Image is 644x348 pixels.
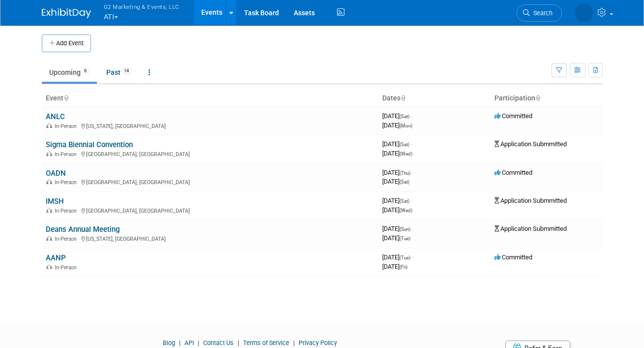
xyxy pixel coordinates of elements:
[291,339,297,347] span: |
[46,179,52,184] img: In-Person Event
[46,169,66,178] a: OADN
[399,236,410,241] span: (Tue)
[55,264,80,271] span: In-Person
[411,112,412,120] span: -
[46,123,52,128] img: In-Person Event
[382,234,410,242] span: [DATE]
[55,236,80,242] span: In-Person
[81,67,90,75] span: 6
[382,225,413,232] span: [DATE]
[46,140,133,149] a: Sigma Biennial Convention
[46,225,120,234] a: Deans Annual Meeting
[46,197,64,206] a: IMSH
[575,3,593,22] img: Nora McQuillan
[163,339,175,347] a: Blog
[412,253,413,261] span: -
[42,8,91,18] img: ExhibitDay
[46,253,66,262] a: AANP
[235,339,242,347] span: |
[399,170,410,176] span: (Thu)
[55,123,80,129] span: In-Person
[494,169,532,176] span: Committed
[399,179,409,185] span: (Sat)
[412,169,413,176] span: -
[46,178,374,186] div: [GEOGRAPHIC_DATA], [GEOGRAPHIC_DATA]
[382,150,412,157] span: [DATE]
[177,339,183,347] span: |
[411,197,412,204] span: -
[121,67,132,75] span: 14
[46,236,52,241] img: In-Person Event
[535,94,540,102] a: Sort by Participation Type
[243,339,289,347] a: Terms of Service
[382,140,412,148] span: [DATE]
[382,206,412,214] span: [DATE]
[104,1,180,12] span: G2 Marketing & Events, LLC
[378,90,491,107] th: Dates
[399,123,412,128] span: (Mon)
[494,197,567,204] span: Application Submmitted
[203,339,234,347] a: Contact Us
[494,225,567,232] span: Application Submmitted
[382,178,409,185] span: [DATE]
[299,339,337,347] a: Privacy Policy
[382,112,412,120] span: [DATE]
[411,140,412,148] span: -
[494,253,532,261] span: Committed
[42,90,378,107] th: Event
[195,339,202,347] span: |
[46,206,374,214] div: [GEOGRAPHIC_DATA], [GEOGRAPHIC_DATA]
[382,197,412,204] span: [DATE]
[494,112,532,120] span: Committed
[399,142,409,147] span: (Sat)
[382,263,407,270] span: [DATE]
[400,94,405,102] a: Sort by Start Date
[55,151,80,158] span: In-Person
[399,114,409,119] span: (Sat)
[399,226,410,232] span: (Sun)
[184,339,194,347] a: API
[399,198,409,204] span: (Sat)
[55,179,80,186] span: In-Person
[46,112,65,121] a: ANLC
[382,122,412,129] span: [DATE]
[46,122,374,129] div: [US_STATE], [GEOGRAPHIC_DATA]
[382,169,413,176] span: [DATE]
[412,225,413,232] span: -
[382,253,413,261] span: [DATE]
[46,150,374,158] div: [GEOGRAPHIC_DATA], [GEOGRAPHIC_DATA]
[530,9,552,17] span: Search
[399,264,407,270] span: (Fri)
[46,208,52,213] img: In-Person Event
[46,151,52,156] img: In-Person Event
[63,94,68,102] a: Sort by Event Name
[517,4,562,22] a: Search
[399,208,412,213] span: (Wed)
[42,34,91,52] button: Add Event
[99,63,139,82] a: Past14
[42,63,97,82] a: Upcoming6
[494,140,567,148] span: Application Submmitted
[46,264,52,269] img: In-Person Event
[491,90,603,107] th: Participation
[46,234,374,242] div: [US_STATE], [GEOGRAPHIC_DATA]
[55,208,80,214] span: In-Person
[399,151,412,157] span: (Wed)
[399,255,410,260] span: (Tue)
